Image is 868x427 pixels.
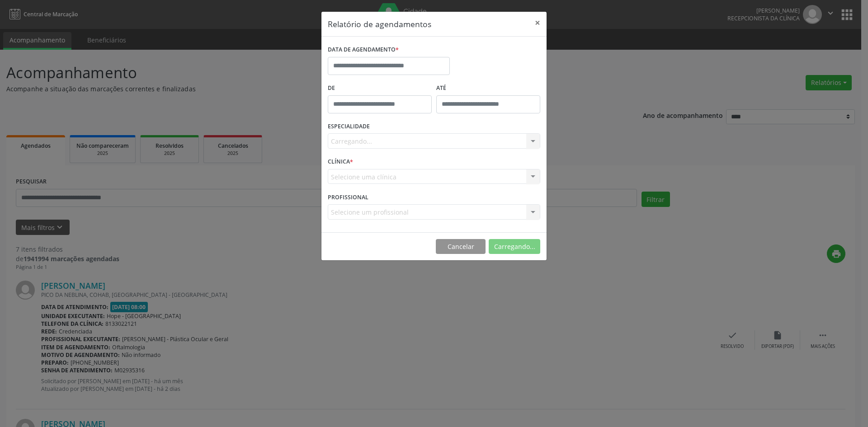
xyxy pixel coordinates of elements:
label: ESPECIALIDADE [328,120,370,134]
h5: Relatório de agendamentos [328,18,431,30]
label: CLÍNICA [328,155,353,169]
label: DATA DE AGENDAMENTO [328,43,399,57]
button: Cancelar [436,239,486,254]
label: ATÉ [436,81,540,95]
button: Carregando... [489,239,540,254]
label: PROFISSIONAL [328,190,368,204]
label: De [328,81,432,95]
button: Close [528,12,547,34]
